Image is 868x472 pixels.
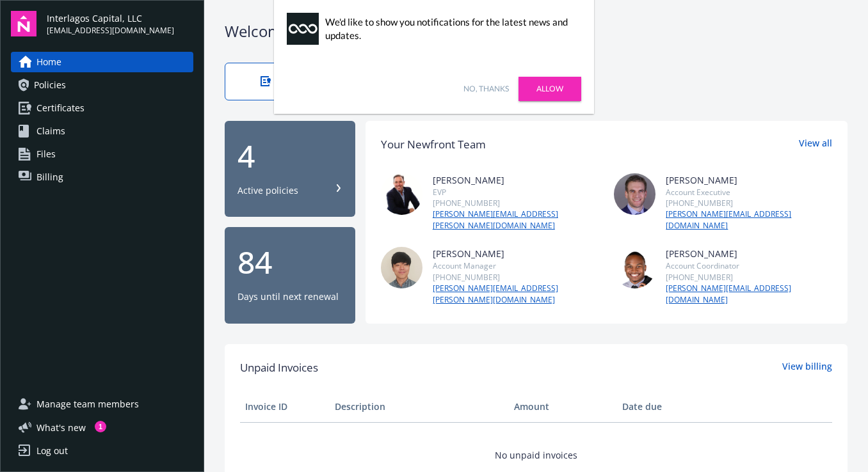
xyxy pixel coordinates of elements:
a: Manage team members [11,394,193,414]
div: Log out [36,441,68,461]
div: Account Coordinator [666,260,832,271]
div: EVP [433,187,599,198]
img: photo [614,173,655,215]
div: [PHONE_NUMBER] [666,272,832,283]
a: [PERSON_NAME][EMAIL_ADDRESS][PERSON_NAME][DOMAIN_NAME] [433,283,599,306]
span: Unpaid Invoices [240,359,318,376]
div: 4 [237,141,342,171]
button: 4Active policies [225,121,355,217]
img: photo [381,247,422,288]
div: We'd like to show you notifications for the latest news and updates. [325,15,575,42]
div: Your Newfront Team [381,136,486,153]
div: [PERSON_NAME] [666,247,832,260]
span: Interlagos Capital, LLC [47,12,174,25]
div: [PERSON_NAME] [433,247,599,260]
button: What's new1 [11,421,106,434]
div: [PERSON_NAME] [433,173,599,187]
a: View billing [782,359,832,376]
span: What ' s new [36,421,86,434]
div: Account Manager [433,260,599,271]
a: [PERSON_NAME][EMAIL_ADDRESS][PERSON_NAME][DOMAIN_NAME] [433,208,599,232]
th: Date due [617,391,707,422]
a: View certificates [225,63,373,100]
span: [EMAIL_ADDRESS][DOMAIN_NAME] [47,25,174,36]
div: 1 [95,421,106,432]
div: Account Executive [666,187,832,198]
img: photo [614,247,655,288]
a: Home [11,52,193,72]
span: Policies [34,75,66,95]
button: Interlagos Capital, LLC[EMAIL_ADDRESS][DOMAIN_NAME] [47,11,193,36]
th: Invoice ID [240,391,330,422]
a: Files [11,144,193,164]
span: Certificates [36,98,84,118]
div: [PHONE_NUMBER] [433,272,599,283]
a: Policies [11,75,193,95]
span: Home [36,52,61,72]
span: Manage team members [36,394,139,414]
button: 84Days until next renewal [225,227,355,324]
span: Claims [36,121,65,141]
div: Welcome to Navigator [225,20,848,42]
div: [PERSON_NAME] [666,173,832,187]
img: photo [381,173,422,215]
a: Allow [518,77,581,101]
th: Description [330,391,509,422]
div: View certificates [251,76,346,87]
div: 84 [237,247,342,278]
a: No, thanks [463,83,509,95]
a: [PERSON_NAME][EMAIL_ADDRESS][DOMAIN_NAME] [666,208,832,232]
a: Billing [11,167,193,187]
div: [PHONE_NUMBER] [666,198,832,208]
a: [PERSON_NAME][EMAIL_ADDRESS][DOMAIN_NAME] [666,283,832,306]
a: Certificates [11,98,193,118]
div: Days until next renewal [237,290,339,303]
a: Claims [11,121,193,141]
a: View all [799,136,832,153]
span: Billing [36,167,63,187]
div: Active policies [237,184,298,197]
img: navigator-logo.svg [11,11,36,36]
div: [PHONE_NUMBER] [433,198,599,208]
th: Amount [509,391,616,422]
span: Files [36,144,56,164]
